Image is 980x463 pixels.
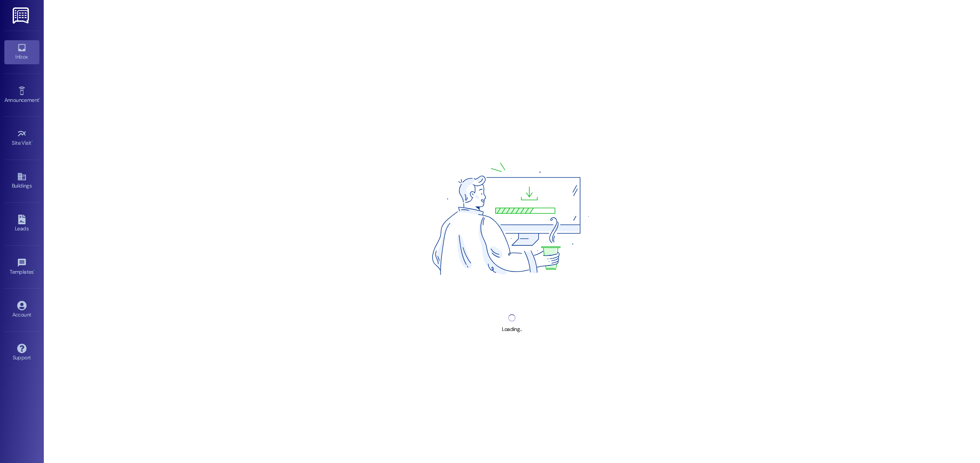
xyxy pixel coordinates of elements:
a: Templates • [4,255,39,279]
a: Leads [4,212,39,236]
a: Inbox [4,40,39,64]
span: • [31,139,33,145]
a: Site Visit • [4,126,39,150]
span: • [34,268,35,274]
div: Loading... [502,325,521,334]
a: Buildings [4,169,39,193]
a: Support [4,341,39,365]
img: ResiDesk Logo [13,7,31,24]
span: • [39,96,40,102]
a: Account [4,298,39,322]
